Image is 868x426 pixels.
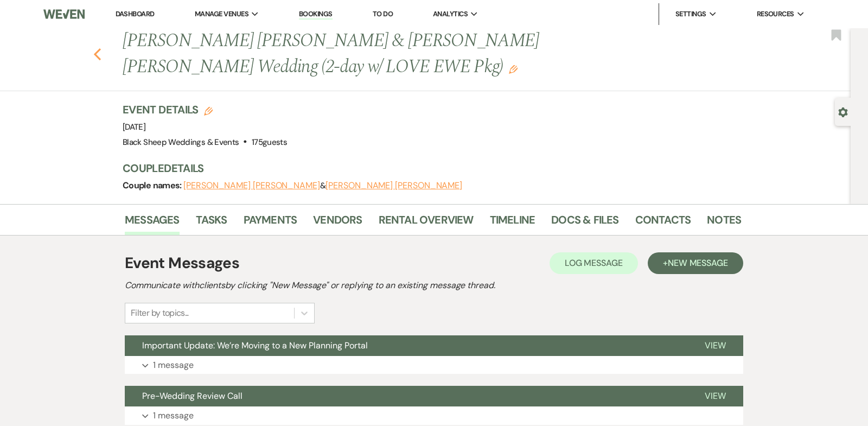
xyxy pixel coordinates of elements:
[675,9,706,20] span: Settings
[551,211,618,235] a: Docs & Files
[244,211,297,235] a: Payments
[123,102,287,117] h3: Event Details
[687,335,743,356] button: View
[373,9,393,18] a: To Do
[565,257,623,269] span: Log Message
[299,9,333,20] a: Bookings
[125,279,743,292] h2: Communicate with clients by clicking "New Message" or replying to an existing message thread.
[313,211,362,235] a: Vendors
[125,386,687,406] button: Pre-Wedding Review Call
[125,356,743,374] button: 1 message
[116,9,155,18] a: Dashboard
[131,307,189,320] div: Filter by topics...
[153,358,194,372] p: 1 message
[705,340,726,351] span: View
[125,252,239,275] h1: Event Messages
[705,390,726,402] span: View
[648,252,743,274] button: +New Message
[183,180,462,191] span: &
[196,211,227,235] a: Tasks
[125,211,180,235] a: Messages
[183,181,320,190] button: [PERSON_NAME] [PERSON_NAME]
[125,406,743,425] button: 1 message
[123,161,730,176] h3: Couple Details
[123,137,239,148] span: Black Sheep Weddings & Events
[757,9,794,20] span: Resources
[707,211,741,235] a: Notes
[125,335,687,356] button: Important Update: We’re Moving to a New Planning Portal
[153,409,194,423] p: 1 message
[509,64,518,74] button: Edit
[252,137,287,148] span: 175 guests
[379,211,474,235] a: Rental Overview
[123,180,183,191] span: Couple names:
[142,340,368,351] span: Important Update: We’re Moving to a New Planning Portal
[43,3,85,26] img: Weven Logo
[325,181,462,190] button: [PERSON_NAME] [PERSON_NAME]
[123,28,609,80] h1: [PERSON_NAME] [PERSON_NAME] & [PERSON_NAME] [PERSON_NAME] Wedding (2-day w/ LOVE EWE Pkg)
[433,9,468,20] span: Analytics
[550,252,638,274] button: Log Message
[142,390,242,402] span: Pre-Wedding Review Call
[838,106,848,117] button: Open lead details
[635,211,691,235] a: Contacts
[195,9,248,20] span: Manage Venues
[668,257,728,269] span: New Message
[123,122,145,132] span: [DATE]
[490,211,535,235] a: Timeline
[687,386,743,406] button: View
